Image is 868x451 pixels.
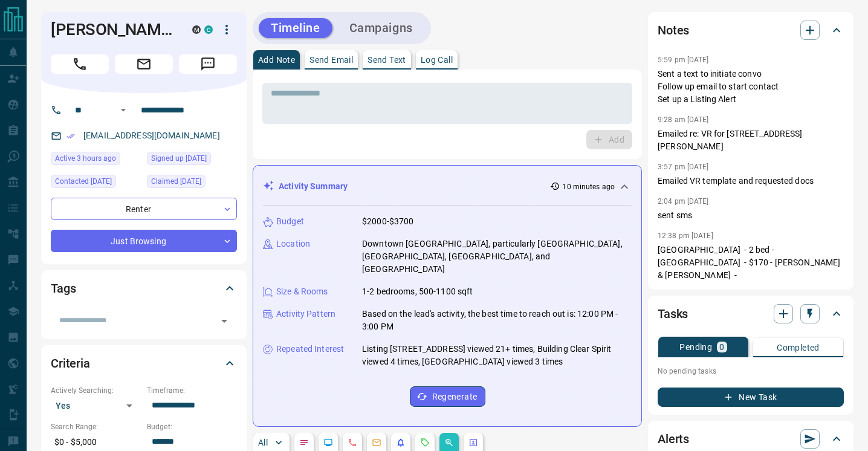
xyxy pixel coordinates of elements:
[51,54,109,74] span: Call
[179,54,237,74] span: Message
[51,152,141,169] div: Sun Oct 12 2025
[658,304,688,323] h2: Tasks
[658,299,844,328] div: Tasks
[51,354,90,373] h2: Criteria
[658,21,689,40] h2: Notes
[658,16,844,45] div: Notes
[115,54,173,74] span: Email
[147,152,237,169] div: Mon Sep 13 2021
[147,385,237,396] p: Timeframe:
[276,285,328,298] p: Size & Rooms
[259,18,332,38] button: Timeline
[192,25,201,34] div: mrloft.ca
[55,152,116,164] span: Active 3 hours ago
[151,152,207,164] span: Signed up [DATE]
[396,438,406,447] svg: Listing Alerts
[658,362,844,380] p: No pending tasks
[362,308,632,333] p: Based on the lead's activity, the best time to reach out is: 12:00 PM - 3:00 PM
[368,56,406,64] p: Send Text
[276,308,335,320] p: Activity Pattern
[323,438,333,447] svg: Lead Browsing Activity
[679,343,712,351] p: Pending
[216,313,233,329] button: Open
[410,386,485,407] button: Regenerate
[309,56,353,64] p: Send Email
[279,180,348,193] p: Activity Summary
[51,198,237,220] div: Renter
[51,421,141,432] p: Search Range:
[258,438,268,447] p: All
[658,56,709,64] p: 5:59 pm [DATE]
[444,438,454,447] svg: Opportunities
[51,230,237,252] div: Just Browsing
[51,20,174,39] h1: [PERSON_NAME]
[276,343,344,355] p: Repeated Interest
[658,68,844,106] p: Sent a text to initiate convo Follow up email to start contact Set up a Listing Alert
[204,25,213,34] div: condos.ca
[258,56,295,64] p: Add Note
[362,215,413,228] p: $2000-$3700
[362,285,473,298] p: 1-2 bedrooms, 500-1100 sqft
[658,388,844,407] button: New Task
[299,438,309,447] svg: Notes
[658,197,709,206] p: 2:04 pm [DATE]
[658,175,844,187] p: Emailed VR template and requested docs
[147,421,237,432] p: Budget:
[658,429,689,449] h2: Alerts
[276,215,304,228] p: Budget
[51,385,141,396] p: Actively Searching:
[263,175,632,198] div: Activity Summary10 minutes ago
[51,274,237,303] div: Tags
[362,343,632,368] p: Listing [STREET_ADDRESS] viewed 21+ times, Building Clear Spirit viewed 4 times, [GEOGRAPHIC_DATA...
[362,238,632,276] p: Downtown [GEOGRAPHIC_DATA], particularly [GEOGRAPHIC_DATA], [GEOGRAPHIC_DATA], [GEOGRAPHIC_DATA],...
[658,128,844,153] p: Emailed re: VR for [STREET_ADDRESS][PERSON_NAME]
[51,349,237,378] div: Criteria
[719,343,724,351] p: 0
[658,115,709,124] p: 9:28 am [DATE]
[777,343,820,352] p: Completed
[151,175,201,187] span: Claimed [DATE]
[337,18,425,38] button: Campaigns
[51,279,76,298] h2: Tags
[147,175,237,192] div: Thu Aug 07 2025
[55,175,112,187] span: Contacted [DATE]
[658,232,713,240] p: 12:38 pm [DATE]
[83,131,220,140] a: [EMAIL_ADDRESS][DOMAIN_NAME]
[658,163,709,171] p: 3:57 pm [DATE]
[116,103,131,117] button: Open
[66,132,75,140] svg: Email Verified
[658,244,844,282] p: [GEOGRAPHIC_DATA] - 2 bed - [GEOGRAPHIC_DATA] - $170 - [PERSON_NAME] & [PERSON_NAME] -
[276,238,310,250] p: Location
[658,209,844,222] p: sent sms
[421,56,453,64] p: Log Call
[468,438,478,447] svg: Agent Actions
[420,438,430,447] svg: Requests
[51,175,141,192] div: Wed Oct 01 2025
[348,438,357,447] svg: Calls
[372,438,381,447] svg: Emails
[562,181,615,192] p: 10 minutes ago
[51,396,141,415] div: Yes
